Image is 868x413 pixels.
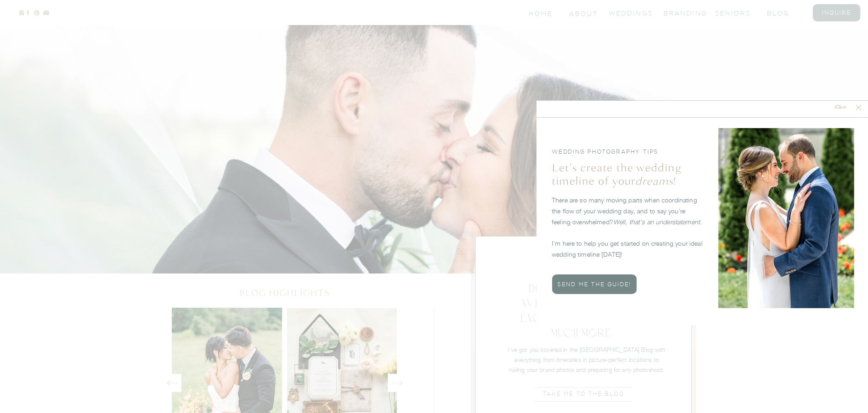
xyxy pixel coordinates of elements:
a: send me the guide! [552,280,637,289]
p: blog highlights [197,287,372,296]
a: take me to the blog [529,390,638,399]
p: The Blog [495,250,670,269]
i: Well, that’s an understatement. [613,218,702,226]
a: About [569,9,596,17]
p: Click “ACCEPT” to acknowledge this website’s use of cookies to ensure you receive the best experi... [279,394,582,403]
a: inquire [818,9,855,16]
a: Home [529,9,554,17]
i: dreams [635,174,673,188]
p: I’ve got you covered in the [GEOGRAPHIC_DATA] Blog with everything from itineraries in picture-pe... [507,345,667,379]
a: branding [663,9,700,16]
h2: Let's create the wedding timeline of your ! [552,162,704,183]
a: seniors [715,9,751,16]
nav: Close [827,103,854,112]
a: blog [767,9,803,16]
a: Weddings [608,9,645,16]
a: Discover timeless weddings, heartfelt engagements, and so much more. [508,281,657,340]
h3: wedding photography tips [552,148,699,156]
p: There are so many moving parts when coordinating the flow of your wedding day, and to say you’re ... [552,195,704,263]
